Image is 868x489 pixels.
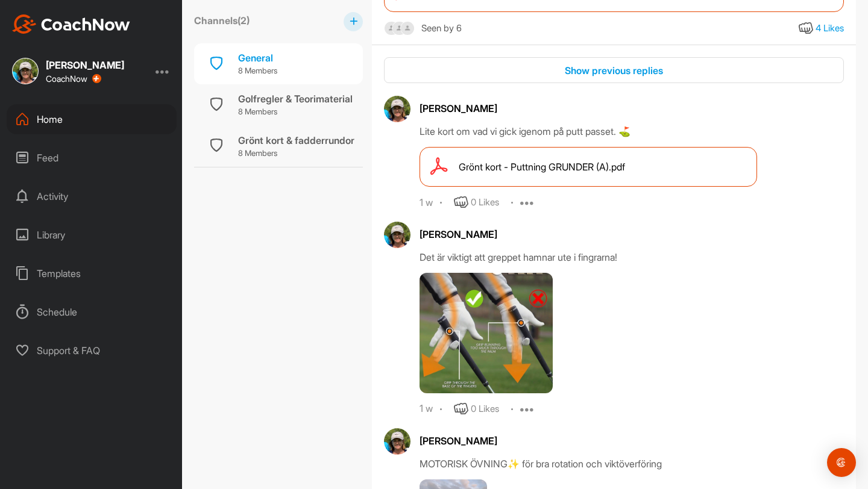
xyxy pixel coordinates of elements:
div: 4 Likes [816,22,844,36]
img: CoachNow [12,14,130,34]
div: Det är viktigt att greppet hamnar ute i fingrarna! [420,250,844,264]
div: Home [7,104,177,134]
div: Grönt kort & fadderrundor [238,133,354,148]
div: Lite kort om vad vi gick igenom på putt passet. ⛳️ [420,124,844,139]
img: avatar [384,222,410,248]
p: 8 Members [238,65,277,77]
div: [PERSON_NAME] [420,101,844,116]
div: MOTORISK ÖVNING✨ för bra rotation och viktöverföring [420,456,844,471]
div: [PERSON_NAME] [420,434,844,448]
label: Channels ( 2 ) [194,13,250,28]
div: [PERSON_NAME] [420,227,844,241]
p: 8 Members [238,148,354,160]
img: square_default-ef6cabf814de5a2bf16c804365e32c732080f9872bdf737d349900a9daf73cf9.png [400,21,415,36]
div: Show previous replies [394,63,834,78]
img: avatar [384,428,410,455]
div: 1 w [420,403,433,415]
img: avatar [384,96,410,122]
div: General [238,51,277,65]
img: square_default-ef6cabf814de5a2bf16c804365e32c732080f9872bdf737d349900a9daf73cf9.png [392,21,407,36]
a: Grönt kort - Puttning GRUNDER (A).pdf [420,147,757,187]
div: Schedule [7,297,177,327]
div: Activity [7,181,177,211]
div: Open Intercom Messenger [827,448,856,477]
div: Templates [7,258,177,288]
div: CoachNow [46,74,101,84]
div: 0 Likes [471,196,499,210]
div: Seen by 6 [421,21,462,36]
img: square_db8f7d086adbe3690d9432663fb239a8.jpg [12,58,39,84]
div: 0 Likes [471,402,499,416]
span: Grönt kort - Puttning GRUNDER (A).pdf [459,160,625,174]
div: Golfregler & Teorimaterial [238,92,353,106]
button: Show previous replies [384,57,844,83]
img: media [420,273,553,393]
div: Library [7,220,177,250]
div: 1 w [420,197,433,209]
div: Support & FAQ [7,335,177,366]
p: 8 Members [238,106,353,118]
div: Feed [7,143,177,173]
div: [PERSON_NAME] [46,60,124,70]
img: square_default-ef6cabf814de5a2bf16c804365e32c732080f9872bdf737d349900a9daf73cf9.png [384,21,399,36]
